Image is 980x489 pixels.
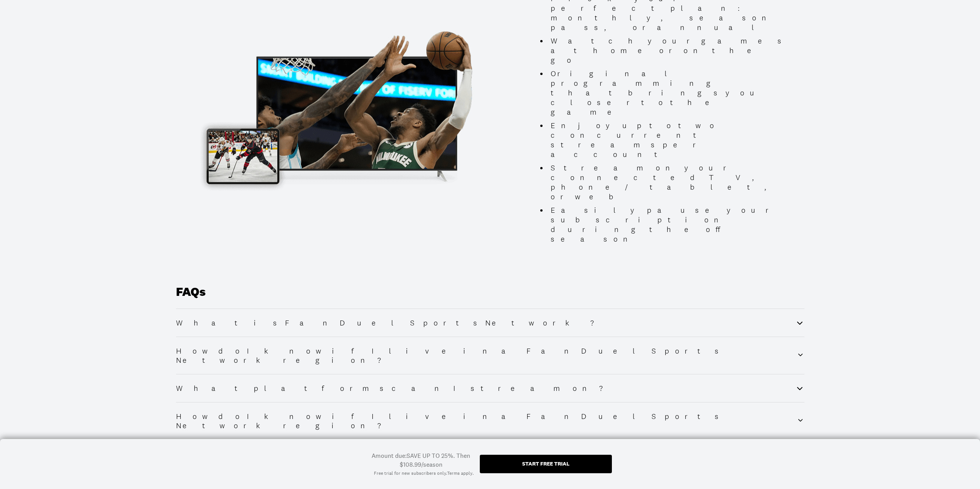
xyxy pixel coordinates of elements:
div: Amount due: SAVE UP TO 25%. Then $108.99/season [369,451,474,469]
h2: What platforms can I stream on? [176,384,617,393]
a: Terms apply [447,470,472,477]
h2: How do I know if I live in a FanDuel Sports Network region? [176,346,797,365]
div: Start free trial [522,461,570,466]
li: Original programming that brings you closer to the game [548,69,788,117]
h2: What is FanDuel Sports Network? [176,318,608,327]
li: Stream on your connected TV, phone/tablet, or web [548,163,788,202]
img: Promotional Image [192,23,502,197]
div: Free trial for new subscribers only. . [374,470,474,477]
li: Enjoy up to two concurrent streams per account [548,121,788,159]
h2: How do I know if I live in a FanDuel Sports Network region? [176,412,797,430]
li: Easily pause your subscription during the off season [548,205,788,244]
h1: FAQs [176,285,804,309]
li: Watch your games at home or on the go [548,36,788,65]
